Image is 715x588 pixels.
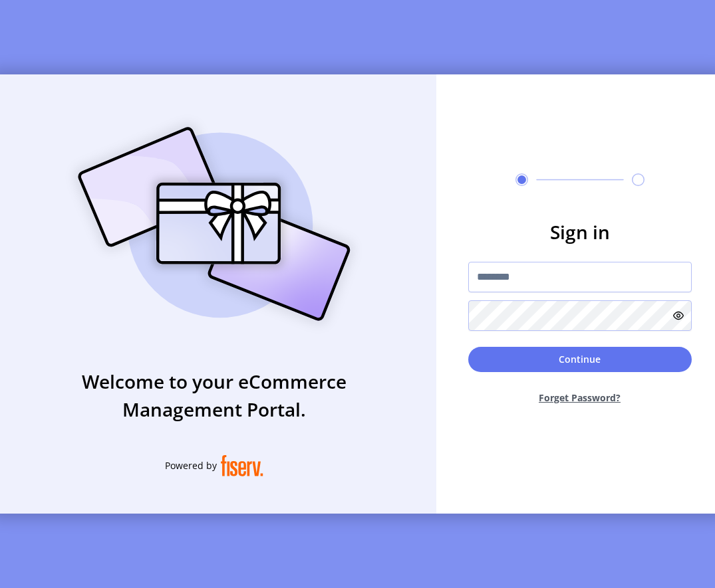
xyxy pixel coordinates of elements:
[468,347,692,372] button: Continue
[468,380,692,415] button: Forget Password?
[165,458,217,472] span: Powered by
[468,218,692,246] h3: Sign in
[58,112,370,336] img: card_Illustration.svg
